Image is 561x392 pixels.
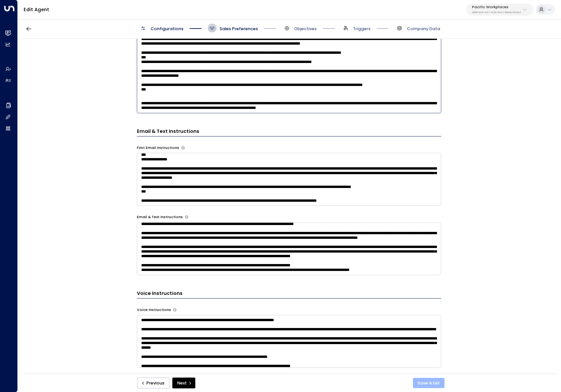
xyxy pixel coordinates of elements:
p: a0687ae6-caf7-4c35-8de3-5d0dae502acf [472,11,521,14]
h3: Voice Instructions [137,290,441,299]
button: Previous [137,378,169,389]
button: Pacific Workplacesa0687ae6-caf7-4c35-8de3-5d0dae502acf [466,4,533,16]
span: Objectives [294,26,317,32]
button: Provide any specific instructions you want the agent to follow only when responding to leads via ... [185,215,188,219]
button: Next [172,378,195,389]
button: Save & Exit [413,378,445,388]
span: Company Data [407,26,440,32]
span: Configurations [151,26,183,32]
a: Edit Agent [24,6,49,13]
button: Specify instructions for the agent's first email only, such as introductory content, special offe... [181,146,185,150]
label: Email & Text Instructions [137,215,183,220]
span: Sales Preferences [220,26,258,32]
button: Provide specific instructions for phone conversations, such as tone, pacing, information to empha... [173,308,177,312]
label: First Email Instructions [137,145,179,151]
p: Pacific Workplaces [472,5,521,9]
label: Voice Instructions [137,307,171,313]
h3: Email & Text Instructions [137,128,441,136]
span: Triggers [353,26,371,32]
